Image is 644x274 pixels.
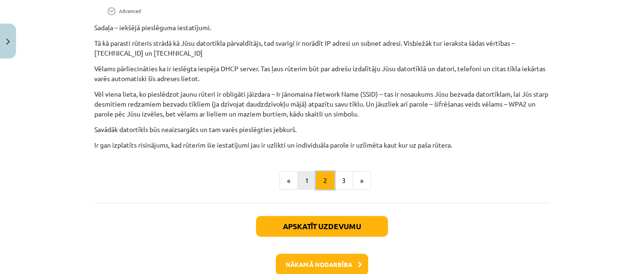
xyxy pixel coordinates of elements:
p: Tā kā parasti rūteris strādā kā Jūsu datortīkla pārvaldītājs, tad svarīgi ir norādīt IP adresi un... [94,38,550,58]
p: Ir gan izplatīts risinājums, kad rūterim šie iestatījumi jau ir uzlikti un individuāla parole ir ... [94,140,550,150]
button: « [280,171,298,190]
button: 2 [316,171,335,190]
p: Savādāk datortīkls būs neaizsargāts un tam varēs pieslēgties jebkurš. [94,125,550,134]
button: 1 [297,171,316,190]
p: Vēl viena lieta, ko pieslēdzot jaunu rūteri ir obligāti jāizdara – Ir jānomaina Network Name (SSI... [94,89,550,119]
button: » [353,171,371,190]
button: Apskatīt uzdevumu [256,216,388,237]
img: icon-close-lesson-0947bae3869378f0d4975bcd49f059093ad1ed9edebbc8119c70593378902aed.svg [6,39,10,45]
nav: Page navigation example [94,171,550,190]
p: Vēlams pārliecināties ka ir ieslēgta iespēja DHCP server. Tas ļaus rūterim būt par adrešu izdalīt... [94,64,550,83]
p: Sadaļa – iekšējā pieslēguma iestatījumi. [94,23,550,33]
button: 3 [334,171,353,190]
